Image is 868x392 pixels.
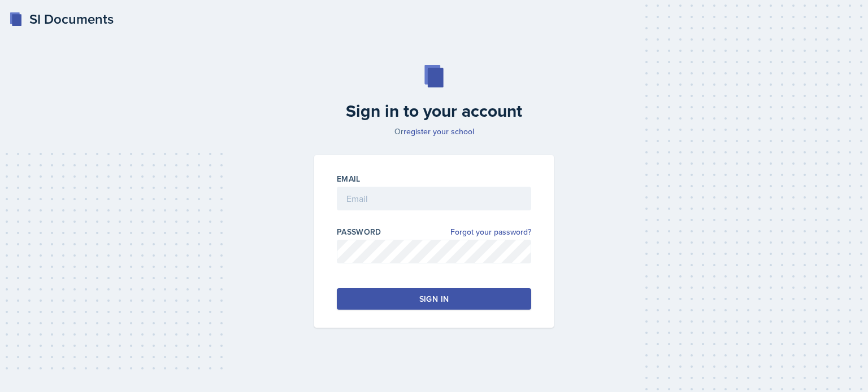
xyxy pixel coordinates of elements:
[450,226,531,238] a: Forgot your password?
[337,288,531,310] button: Sign in
[337,173,361,184] label: Email
[307,101,561,121] h2: Sign in to your account
[307,126,561,137] p: Or
[337,226,381,237] label: Password
[419,293,449,305] div: Sign in
[403,126,474,137] a: register your school
[9,9,114,29] a: SI Documents
[337,187,531,210] input: Email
